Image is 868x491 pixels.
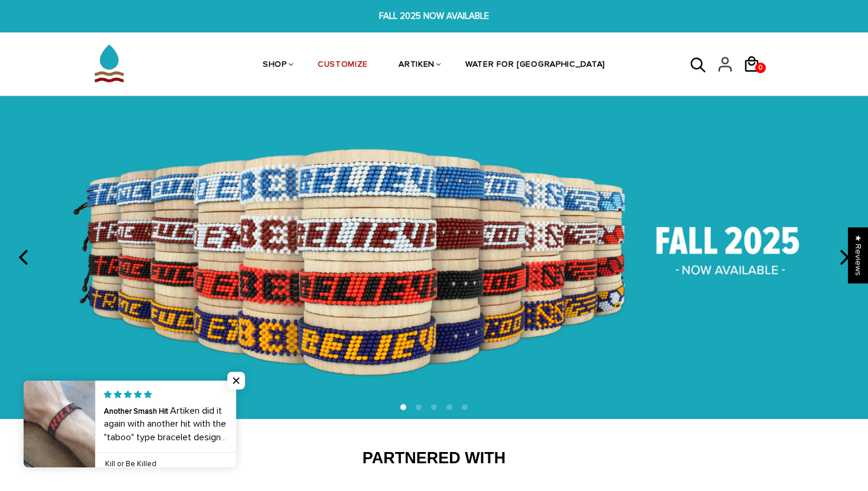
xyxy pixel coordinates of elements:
button: previous [12,245,38,271]
a: WATER FOR [GEOGRAPHIC_DATA] [465,34,605,97]
span: 0 [756,60,765,76]
span: FALL 2025 NOW AVAILABLE [267,9,601,23]
a: 0 [743,77,769,78]
h2: Partnered With [97,449,771,469]
button: next [830,245,856,271]
div: Click to open Judge.me floating reviews tab [848,227,868,283]
a: ARTIKEN [399,34,435,97]
a: SHOP [263,34,287,97]
a: CUSTOMIZE [318,34,368,97]
span: Close popup widget [227,372,245,389]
